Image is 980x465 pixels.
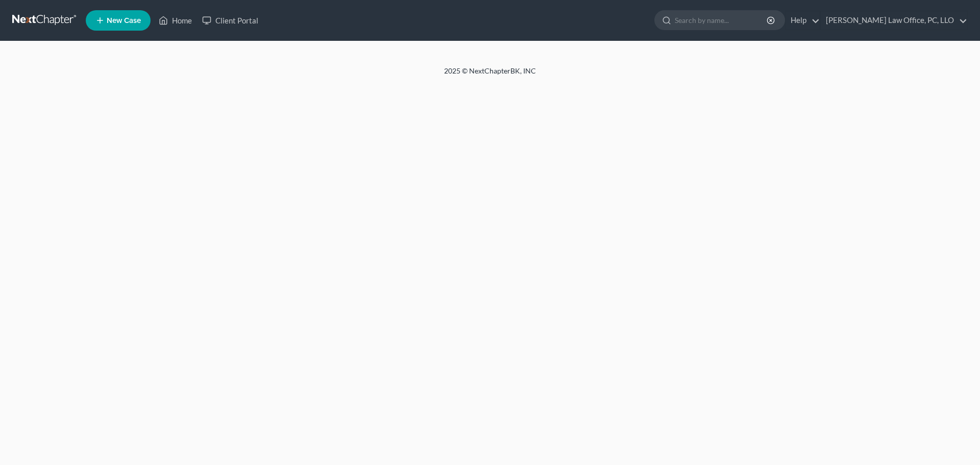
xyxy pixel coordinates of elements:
a: Home [154,11,197,30]
a: Client Portal [197,11,263,30]
a: [PERSON_NAME] Law Office, PC, LLO [821,11,967,30]
span: New Case [107,17,141,25]
a: Help [786,11,820,30]
input: Search by name... [675,11,768,30]
div: 2025 © NextChapterBK, INC [199,66,781,84]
